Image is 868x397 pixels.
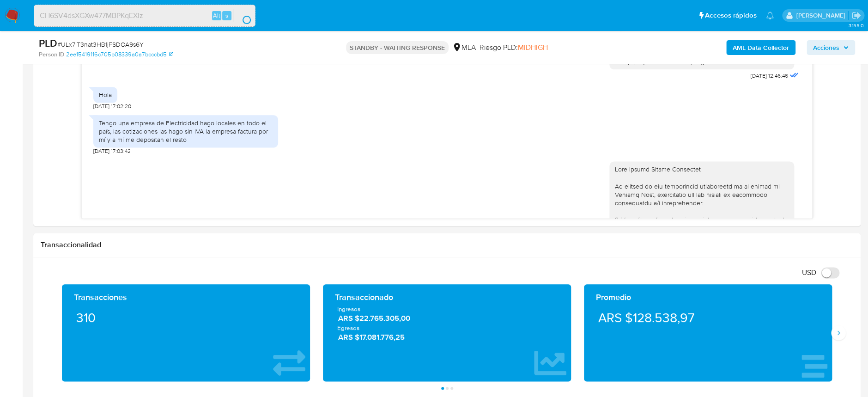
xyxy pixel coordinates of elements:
span: Accesos rápidos [705,11,757,20]
div: Tengo una empresa de Electricidad hago locales en todo el país, las cotizaciones las hago sin IVA... [99,119,273,144]
button: search-icon [233,9,252,22]
span: Acciones [813,40,839,55]
a: Salir [851,11,861,20]
span: MIDHIGH [518,42,548,53]
span: Riesgo PLD: [480,43,548,53]
input: Buscar usuario o caso... [34,10,255,22]
span: [DATE] 17:03:42 [93,147,131,155]
span: [DATE] 17:02:20 [93,103,131,110]
b: PLD [39,36,57,50]
h1: Transaccionalidad [41,240,853,250]
span: Alt [213,11,220,20]
b: Person ID [39,50,64,59]
p: STANDBY - WAITING RESPONSE [346,41,449,54]
span: s [225,11,228,20]
a: Notificaciones [766,12,774,19]
div: MLA [452,43,476,53]
a: 2ee15419116c705b08339a0a7bcccbd5 [66,50,173,59]
button: AML Data Collector [726,40,795,55]
p: cecilia.zacarias@mercadolibre.com [796,11,848,20]
button: Acciones [807,40,855,55]
span: 3.155.0 [848,22,863,29]
span: [DATE] 12:46:46 [751,72,788,79]
b: AML Data Collector [733,40,789,55]
span: # ULx7IT3nat3HB1jFSDOA9s6Y [57,40,144,49]
div: Hola [99,91,112,99]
